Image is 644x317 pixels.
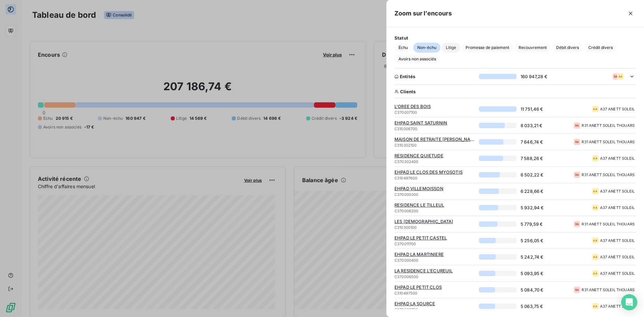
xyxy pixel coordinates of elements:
span: C310006700 [394,127,475,131]
h5: Zoom sur l’encours [394,9,452,18]
div: RA [574,221,580,227]
span: 7 646,74 € [521,139,543,145]
span: 5 063,75 € [521,304,543,309]
span: A37 ANETT SOLEIL [600,189,636,193]
span: 5 093,95 € [521,271,544,276]
button: Débit divers [552,43,583,53]
span: Entités [400,74,415,79]
span: A37 ANETT SOLEIL [600,304,636,308]
span: 7 588,26 € [521,156,543,161]
span: EHPAD SAINT SATURNIN [394,120,475,125]
div: AA [592,237,599,244]
span: EHPAD LA SOURCE [394,301,475,306]
span: R31 ANETT SOLEIL THOUARS [582,222,636,226]
span: 5 242,74 € [521,254,544,260]
span: RESIDENCE QUIETUDE [394,153,475,158]
span: C370006200 [394,209,475,213]
span: Clients [400,89,454,94]
button: Crédit divers [584,43,617,53]
span: MAISON DE RETRAITE [PERSON_NAME] [394,137,475,142]
span: C370302400 [394,160,475,164]
div: AA [592,188,599,195]
div: AA [617,73,624,80]
span: C370000700 [394,308,475,312]
div: Open Intercom Messenger [621,294,637,310]
span: RESIDENCE LE TILLEUL [394,202,475,208]
span: C370000300 [394,193,475,197]
div: AA [592,254,599,260]
span: C370007100 [394,110,475,114]
span: 5 084,70 € [521,287,544,293]
span: LES [DEMOGRAPHIC_DATA] [394,219,475,224]
span: A37 ANETT SOLEIL [600,255,636,259]
span: 160 947,28 € [521,74,547,79]
span: EHPAD LE CLOS DES MYOSOTIS [394,169,475,175]
span: 5 779,59 € [521,221,543,227]
span: R31 ANETT SOLEIL THOUARS [582,288,636,292]
span: 6 228,66 € [521,189,544,194]
span: A37 ANETT SOLEIL [600,206,636,210]
span: L'OREE DES BOIS [394,104,475,109]
span: A37 ANETT SOLEIL [600,107,636,111]
span: R31 ANETT SOLEIL THOUARS [582,173,636,177]
span: C310497600 [394,176,475,180]
span: C370000400 [394,258,475,262]
div: RA [612,73,619,80]
button: Échu [394,43,412,53]
div: RA [574,171,580,178]
button: Non-échu [413,43,440,53]
span: Statut [394,35,636,41]
span: EHPAD LA MARTINIERE [394,252,475,257]
span: C310302100 [394,143,475,147]
span: A37 ANETT SOLEIL [600,239,636,243]
span: C310497500 [394,291,475,295]
span: LA RESIDENCE L'ECUREUIL [394,268,475,273]
button: Avoirs non associés [394,54,440,64]
span: R31 ANETT SOLEIL THOUARS [582,140,636,144]
div: AA [592,270,599,277]
span: 6 502,22 € [521,172,544,177]
span: 11 751,46 € [521,106,543,112]
div: AA [592,155,599,162]
span: A37 ANETT SOLEIL [600,271,636,275]
div: RA [574,139,580,145]
span: EHPAD LE PETIT CLOS [394,284,475,290]
button: Litige [442,43,460,53]
div: AA [592,106,599,112]
span: EHPAD VILLEMOISSON [394,186,475,191]
span: C370006500 [394,275,475,279]
span: 5 932,94 € [521,205,544,210]
div: AA [592,303,599,310]
span: R31 ANETT SOLEIL THOUARS [582,123,636,127]
div: RA [574,286,580,293]
div: RA [574,122,580,129]
span: A37 ANETT SOLEIL [600,156,636,160]
span: EHPAD LE PETIT CASTEL [394,235,475,241]
span: C370011700 [394,242,475,246]
button: Recouvrement [515,43,551,53]
span: C310300100 [394,225,475,229]
button: Promesse de paiement [462,43,513,53]
div: AA [592,204,599,211]
span: 8 033,21 € [521,123,543,128]
span: 5 256,05 € [521,238,544,243]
